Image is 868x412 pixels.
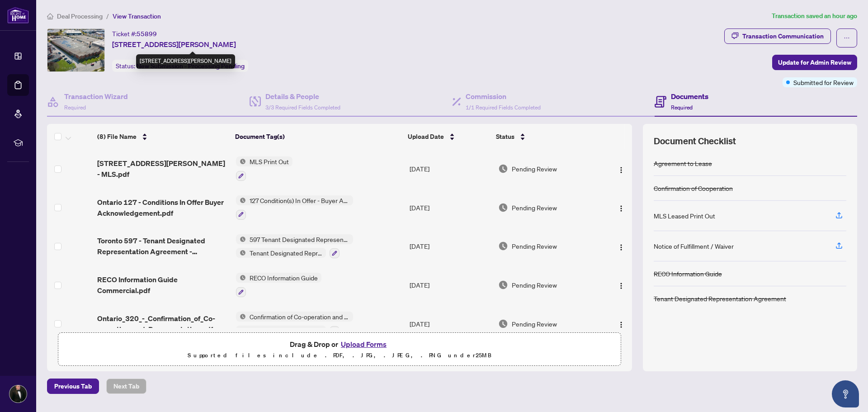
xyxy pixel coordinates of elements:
span: Pending Review [512,319,557,329]
span: 127 Condition(s) In Offer - Buyer Acknowledgement [246,195,353,205]
button: Logo [614,239,628,253]
td: [DATE] [406,265,494,304]
div: Status: [112,60,248,72]
button: Status IconRECO Information Guide [236,273,321,297]
button: Status IconConfirmation of Co-operation and Representation—Buyer/SellerStatus IconConfirmation of... [236,312,353,336]
th: Document Tag(s) [231,124,404,149]
span: Ontario_320_-_Confirmation_of_Co-operation_and_Representation.pdf [97,313,229,335]
td: [DATE] [406,304,494,343]
img: Logo [618,244,625,251]
h4: Details & People [265,91,340,102]
img: logo [7,7,29,24]
button: Previous Tab [47,379,99,394]
button: Logo [614,278,628,292]
div: Ticket #: [112,28,157,39]
span: RECO Information Guide Commercial.pdf [97,274,229,296]
th: (8) File Name [94,124,232,149]
span: Ontario 127 - Conditions In Offer Buyer Acknowledgement.pdf [97,197,229,218]
li: / [106,11,109,21]
div: [STREET_ADDRESS][PERSON_NAME] [136,54,235,69]
span: Confirmation of Cooperation [246,326,326,336]
span: Document Checklist [654,135,736,147]
img: IMG-C12432656_1.jpg [47,29,104,71]
span: home [47,13,53,19]
span: Tenant Designated Representation Agreement [246,248,326,258]
td: [DATE] [406,227,494,266]
img: Document Status [498,319,508,329]
img: Profile Icon [9,385,27,403]
span: Toronto 597 - Tenant Designated Representation Agreement - Commercial - Mandate for Lease.pdf [97,235,229,257]
span: Required [671,104,693,111]
button: Status Icon597 Tenant Designated Representation Agreement - Commercial - Mandate for LeaseStatus ... [236,234,353,259]
span: Deal Processing [57,12,103,20]
p: Supported files include .PDF, .JPG, .JPEG, .PNG under 25 MB [64,350,615,361]
div: MLS Leased Print Out [654,211,715,221]
div: RECO Information Guide [654,269,722,279]
img: Document Status [498,203,508,213]
img: Logo [618,205,625,212]
article: Transaction saved an hour ago [772,11,857,21]
button: Logo [614,317,628,331]
img: Status Icon [236,195,246,205]
button: Status IconMLS Print Out [236,156,292,181]
td: [DATE] [406,149,494,188]
span: 55899 [137,30,157,38]
img: Logo [618,166,625,174]
button: Transaction Communication [724,28,831,44]
span: 1/1 Required Fields Completed [466,104,541,111]
span: Update for Admin Review [778,55,851,70]
span: MLS Print Out [246,156,292,166]
td: [DATE] [406,188,494,227]
span: (8) File Name [97,132,137,142]
img: Status Icon [236,273,246,283]
span: 3/3 Required Fields Completed [265,104,340,111]
div: Tenant Designated Representation Agreement [654,294,786,303]
h4: Transaction Wizard [64,91,128,102]
span: Pending Review [512,280,557,290]
span: Previous Tab [54,379,92,393]
span: Pending Review [512,203,557,213]
div: Confirmation of Cooperation [654,183,733,193]
img: Status Icon [236,248,246,258]
img: Status Icon [236,156,246,166]
img: Logo [618,321,625,328]
img: Status Icon [236,312,246,322]
button: Next Tab [106,379,146,394]
span: 597 Tenant Designated Representation Agreement - Commercial - Mandate for Lease [246,234,353,244]
button: Logo [614,200,628,215]
img: Document Status [498,164,508,174]
th: Status [492,124,599,149]
button: Logo [614,161,628,176]
div: Transaction Communication [742,29,824,43]
div: Agreement to Lease [654,158,712,168]
span: Required [64,104,86,111]
button: Update for Admin Review [772,55,857,70]
span: Confirmation of Co-operation and Representation—Buyer/Seller [246,312,353,322]
img: Document Status [498,241,508,251]
span: Drag & Drop or [290,338,389,350]
span: Status [496,132,514,142]
span: RECO Information Guide [246,273,321,283]
span: Pending Review [512,241,557,251]
h4: Commission [466,91,541,102]
th: Upload Date [404,124,492,149]
span: Pending Review [512,164,557,174]
img: Status Icon [236,234,246,244]
button: Open asap [832,380,859,407]
span: Upload Date [408,132,444,142]
span: ellipsis [844,35,850,41]
button: Status Icon127 Condition(s) In Offer - Buyer Acknowledgement [236,195,353,220]
span: Submitted for Review [793,77,854,87]
span: [STREET_ADDRESS][PERSON_NAME] [112,39,236,50]
img: Logo [618,282,625,289]
img: Status Icon [236,326,246,336]
span: [STREET_ADDRESS][PERSON_NAME] - MLS.pdf [97,158,229,180]
img: Document Status [498,280,508,290]
button: Upload Forms [338,338,389,350]
span: View Transaction [113,12,161,20]
span: Drag & Drop orUpload FormsSupported files include .PDF, .JPG, .JPEG, .PNG under25MB [58,333,621,366]
div: Notice of Fulfillment / Waiver [654,241,734,251]
h4: Documents [671,91,708,102]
